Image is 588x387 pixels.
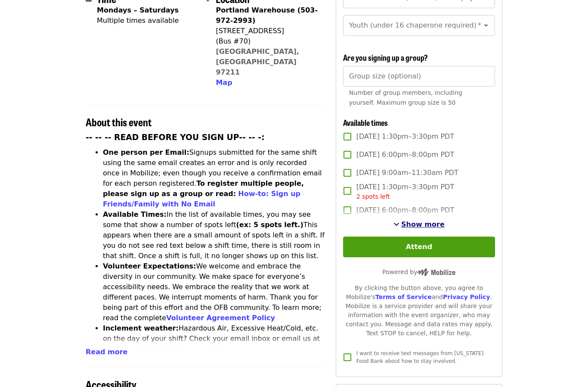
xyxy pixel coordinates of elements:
div: [STREET_ADDRESS] [216,26,318,36]
div: Multiple times available [97,16,179,26]
img: Powered by Mobilize [417,268,455,276]
span: [DATE] 6:00pm–8:00pm PDT [356,150,454,160]
span: Map [216,78,232,87]
strong: One person per Email: [103,148,189,156]
span: Show more [401,220,445,228]
strong: Inclement weather: [103,324,179,332]
li: Hazardous Air, Excessive Heat/Cold, etc. on the day of your shift? Check your email inbox or emai... [103,323,325,375]
a: [GEOGRAPHIC_DATA], [GEOGRAPHIC_DATA] 97211 [216,47,299,76]
span: Are you signing up a group? [343,52,428,63]
a: Privacy Policy [443,293,490,300]
span: Read more [86,348,127,356]
a: How-to: Sign up Friends/Family with No Email [103,190,300,208]
span: [DATE] 1:30pm–3:30pm PDT [356,131,454,142]
li: Signups submitted for the same shift using the same email creates an error and is only recorded o... [103,147,325,209]
strong: Volunteer Expectations: [103,262,196,270]
strong: To register multiple people, please sign up as a group or read: [103,179,304,198]
span: Powered by [382,268,455,275]
button: Read more [86,347,127,357]
span: Available times [343,117,388,128]
span: [DATE] 6:00pm–8:00pm PDT [356,205,454,215]
span: Number of group members, including yourself. Maximum group size is 50 [349,89,462,106]
div: By clicking the button above, you agree to Mobilize's and . Mobilize is a service provider and wi... [343,284,495,338]
span: [DATE] 9:00am–11:30am PDT [356,168,458,178]
strong: Mondays – Saturdays [97,6,179,14]
strong: -- -- -- READ BEFORE YOU SIGN UP-- -- -: [86,133,265,142]
button: Attend [343,237,495,257]
button: Open [480,19,492,31]
li: In the list of available times, you may see some that show a number of spots left This appears wh... [103,209,325,261]
button: See more timeslots [393,219,445,230]
div: (Bus #70) [216,36,318,47]
span: 2 spots left [356,193,390,200]
button: Map [216,78,232,88]
strong: Portland Warehouse (503-972-2993) [216,6,318,25]
span: About this event [86,114,152,129]
li: We welcome and embrace the diversity in our community. We make space for everyone’s accessibility... [103,261,325,323]
a: Terms of Service [375,293,432,300]
strong: Available Times: [103,210,167,218]
strong: (ex: 5 spots left.) [236,221,303,229]
input: [object Object] [343,66,495,87]
span: [DATE] 1:30pm–3:30pm PDT [356,182,454,201]
a: Volunteer Agreement Policy [166,314,275,322]
span: I want to receive text messages from [US_STATE] Food Bank about how to stay involved. [356,350,483,364]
